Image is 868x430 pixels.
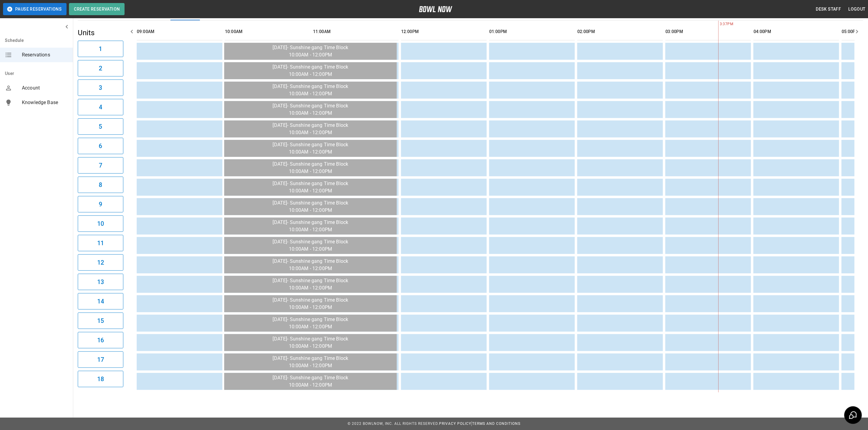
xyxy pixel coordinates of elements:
[97,316,104,326] h6: 15
[78,254,123,271] button: 12
[99,180,102,190] h6: 8
[97,219,104,229] h6: 10
[78,118,123,135] button: 5
[78,157,123,174] button: 7
[401,23,487,40] th: 12:00PM
[78,293,123,310] button: 14
[846,4,868,15] button: Logout
[137,23,222,40] th: 09:00AM
[99,141,102,151] h6: 6
[97,258,104,267] h6: 12
[78,332,123,348] button: 16
[97,296,104,306] h6: 14
[78,371,123,387] button: 18
[3,3,67,15] button: Pause Reservations
[78,177,123,193] button: 8
[348,422,439,426] span: © 2022 BowlNow, Inc. All Rights Reserved.
[718,21,720,27] span: 3:37PM
[97,277,104,287] h6: 13
[99,63,102,73] h6: 2
[99,161,102,170] h6: 7
[22,99,68,106] span: Knowledge Base
[78,28,123,38] h5: Units
[99,102,102,112] h6: 4
[97,335,104,345] h6: 16
[22,51,68,59] span: Reservations
[97,355,104,364] h6: 17
[472,422,520,426] a: Terms and Conditions
[225,23,310,40] th: 10:00AM
[97,374,104,384] h6: 18
[78,274,123,290] button: 13
[78,235,123,251] button: 11
[419,6,452,12] img: logo
[78,80,123,96] button: 3
[78,215,123,232] button: 10
[78,196,123,212] button: 9
[313,23,399,40] th: 11:00AM
[78,138,123,154] button: 6
[97,238,104,248] h6: 11
[22,84,68,92] span: Account
[78,60,123,76] button: 2
[439,422,471,426] a: Privacy Policy
[78,351,123,368] button: 17
[78,41,123,57] button: 1
[99,199,102,209] h6: 9
[814,4,844,15] button: Desk Staff
[99,83,102,93] h6: 3
[78,99,123,115] button: 4
[99,44,102,54] h6: 1
[78,313,123,329] button: 15
[69,3,125,15] button: Create Reservation
[99,122,102,131] h6: 5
